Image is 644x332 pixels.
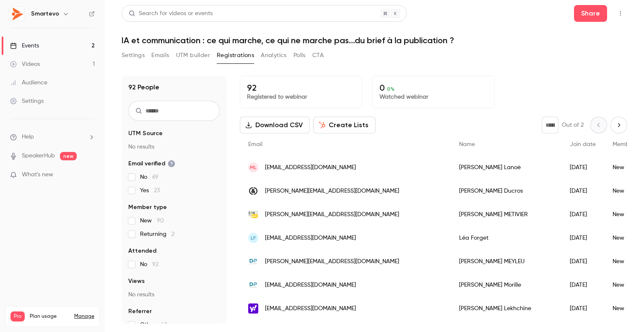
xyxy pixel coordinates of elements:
[176,49,210,62] button: UTM builder
[379,83,488,93] p: 0
[451,203,561,226] div: [PERSON_NAME] METIVIER
[22,170,53,179] span: What's new
[60,152,77,160] span: new
[128,82,159,92] h1: 92 People
[248,209,258,220] img: lacomdelacom.com
[140,217,164,225] span: New
[451,297,561,320] div: [PERSON_NAME] Lekhchine
[140,321,167,329] span: Other
[171,231,174,237] span: 2
[85,171,95,179] iframe: Noticeable Trigger
[561,226,604,250] div: [DATE]
[459,141,475,147] span: Name
[451,156,561,179] div: [PERSON_NAME] Lanoë
[152,261,158,267] span: 92
[248,256,258,267] img: domespharma.com
[151,49,169,62] button: Emails
[128,277,145,285] span: Views
[74,313,94,320] a: Manage
[122,35,627,45] h1: IA et communication : ce qui marche, ce qui ne marche pas...du brief à la publication ?
[122,49,145,62] button: Settings
[154,188,160,193] span: 23
[22,133,34,141] span: Help
[10,78,47,87] div: Audience
[379,93,488,101] p: Watched webinar
[128,247,156,255] span: Attended
[140,230,174,238] span: Returning
[248,303,258,314] img: yahoo.fr
[451,273,561,297] div: [PERSON_NAME] Morille
[247,83,355,93] p: 92
[261,49,287,62] button: Analytics
[561,297,604,320] div: [DATE]
[265,257,399,266] span: [PERSON_NAME][EMAIL_ADDRESS][DOMAIN_NAME]
[574,5,607,22] button: Share
[562,121,584,129] p: Out of 2
[561,179,604,203] div: [DATE]
[451,179,561,203] div: [PERSON_NAME] Ducros
[561,250,604,273] div: [DATE]
[157,218,164,224] span: 90
[561,273,604,297] div: [DATE]
[387,86,395,92] span: 0 %
[240,117,310,133] button: Download CSV
[128,203,167,212] span: Member type
[10,60,40,68] div: Videos
[265,281,356,290] span: [EMAIL_ADDRESS][DOMAIN_NAME]
[128,129,163,138] span: UTM Source
[250,164,257,171] span: ML
[140,186,160,195] span: Yes
[265,234,356,243] span: [EMAIL_ADDRESS][DOMAIN_NAME]
[10,7,24,21] img: Smartevo
[248,141,262,147] span: Email
[30,313,69,320] span: Plan usage
[265,304,356,313] span: [EMAIL_ADDRESS][DOMAIN_NAME]
[128,290,220,299] p: No results
[451,250,561,273] div: [PERSON_NAME] MEYLEU
[10,42,39,50] div: Events
[265,163,356,172] span: [EMAIL_ADDRESS][DOMAIN_NAME]
[128,129,220,329] section: facet-groups
[128,143,220,151] p: No results
[31,10,59,18] h6: Smartevo
[10,133,95,141] li: help-dropdown-opener
[561,156,604,179] div: [DATE]
[128,159,175,168] span: Email verified
[451,226,561,250] div: Léa Forget
[247,93,355,101] p: Registered to webinar
[10,97,44,105] div: Settings
[570,141,596,147] span: Join date
[128,307,152,316] span: Referrer
[248,186,258,196] img: competences-developpement.fr
[312,49,324,62] button: CTA
[22,152,55,160] a: SpeakerHub
[293,49,306,62] button: Polls
[10,311,25,322] span: Pro
[313,117,376,133] button: Create Lists
[152,174,158,180] span: 69
[561,203,604,226] div: [DATE]
[265,187,399,196] span: [PERSON_NAME][EMAIL_ADDRESS][DOMAIN_NAME]
[248,280,258,290] img: domespharma.com
[129,9,213,18] div: Search for videos or events
[610,117,627,133] button: Next page
[251,234,256,242] span: LF
[140,173,158,181] span: No
[161,322,167,328] span: 63
[217,49,254,62] button: Registrations
[140,260,158,269] span: No
[265,210,399,219] span: [PERSON_NAME][EMAIL_ADDRESS][DOMAIN_NAME]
